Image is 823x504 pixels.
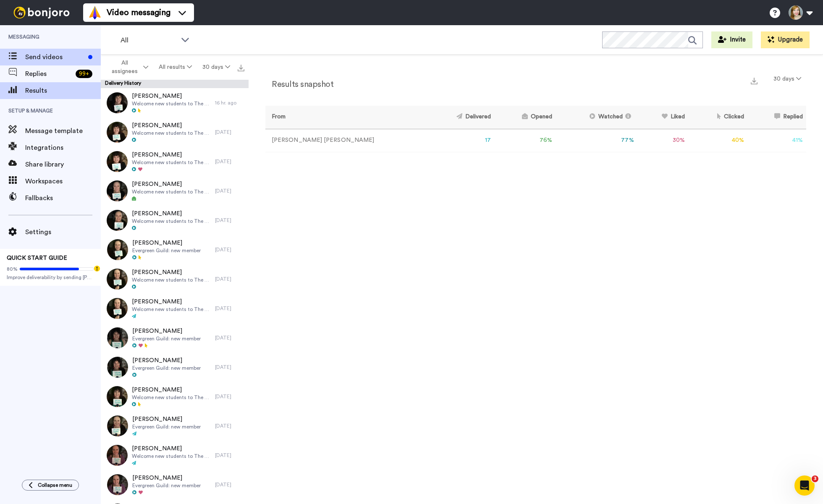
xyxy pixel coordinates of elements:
[215,364,244,371] div: [DATE]
[107,7,170,18] span: Video messaging
[25,52,85,62] span: Send videos
[688,106,747,129] th: Clicked
[101,80,249,88] div: Delivery History
[107,92,128,113] img: 13aa0df8-c76f-4808-a185-d186711bb10c-thumb.jpg
[132,306,211,313] span: Welcome new students to The Course Course
[22,480,79,491] button: Collapse menu
[25,126,101,136] span: Message template
[761,31,810,48] button: Upgrade
[107,298,128,319] img: a93fbd6c-7abf-4fab-a287-029d70879c0c-thumb.jpg
[107,445,128,466] img: eaddba79-4116-4569-9a20-8456d23c8d02-thumb.jpg
[215,217,244,224] div: [DATE]
[637,129,688,152] td: 30 %
[747,129,806,152] td: 41 %
[132,188,211,195] span: Welcome new students to The Course Course
[101,235,249,264] a: [PERSON_NAME]Evergreen Guild: new member[DATE]
[10,7,73,18] img: bj-logo-header-white.svg
[38,482,72,488] span: Collapse menu
[215,452,244,459] div: [DATE]
[101,323,249,353] a: [PERSON_NAME]Evergreen Guild: new member[DATE]
[107,122,128,143] img: 39338d5b-6437-4526-aaab-91c1fa43562f-thumb.jpg
[107,415,128,436] img: d3977026-bbab-441e-9bcb-4d2a5c878296-thumb.jpg
[107,210,128,231] img: 52d53664-f918-4dc2-bb9e-b48db4785056-thumb.jpg
[812,475,818,482] span: 3
[215,305,244,312] div: [DATE]
[88,6,102,19] img: vm-color.svg
[215,99,244,106] div: 16 hr. ago
[132,453,211,460] span: Welcome new students to The Course Course
[132,298,211,306] span: [PERSON_NAME]
[93,265,101,272] div: Tooltip anchor
[751,78,757,84] img: export.svg
[132,474,201,482] span: [PERSON_NAME]
[101,382,249,411] a: [PERSON_NAME]Welcome new students to The Course Course[DATE]
[132,335,201,342] span: Evergreen Guild: new member
[238,65,244,71] img: export.svg
[637,106,688,129] th: Liked
[107,59,142,76] span: All assignees
[556,129,637,152] td: 77 %
[107,151,128,172] img: e74acafe-cf2a-44fa-839f-6e1bce1ee733-thumb.jpg
[794,475,815,496] iframe: Intercom live chat
[7,255,67,261] span: QUICK START GUIDE
[132,247,201,254] span: Evergreen Guild: new member
[215,188,244,194] div: [DATE]
[132,92,211,100] span: [PERSON_NAME]
[25,69,72,79] span: Replies
[494,106,556,129] th: Opened
[215,276,244,282] div: [DATE]
[25,143,101,153] span: Integrations
[132,218,211,225] span: Welcome new students to The Course Course
[748,74,760,86] button: Export a summary of each team member’s results that match this filter now.
[132,209,211,218] span: [PERSON_NAME]
[101,88,249,118] a: [PERSON_NAME]Welcome new students to The Course Course16 hr. ago
[101,264,249,294] a: [PERSON_NAME]Welcome new students to The Course Course[DATE]
[101,353,249,382] a: [PERSON_NAME]Evergreen Guild: new member[DATE]
[768,71,806,86] button: 30 days
[427,129,494,152] td: 17
[25,193,101,203] span: Fallbacks
[215,423,244,429] div: [DATE]
[101,441,249,470] a: [PERSON_NAME]Welcome new students to The Course Course[DATE]
[25,227,101,237] span: Settings
[132,365,201,371] span: Evergreen Guild: new member
[101,470,249,499] a: [PERSON_NAME]Evergreen Guild: new member[DATE]
[265,129,427,152] td: [PERSON_NAME] [PERSON_NAME]
[102,55,154,79] button: All assignees
[556,106,637,129] th: Watched
[76,70,92,78] div: 99 +
[154,60,197,75] button: All results
[427,106,494,129] th: Delivered
[215,334,244,341] div: [DATE]
[132,415,201,423] span: [PERSON_NAME]
[215,246,244,253] div: [DATE]
[132,159,211,166] span: Welcome new students to The Course Course
[121,35,177,45] span: All
[132,444,211,453] span: [PERSON_NAME]
[132,121,211,130] span: [PERSON_NAME]
[132,100,211,107] span: Welcome new students to The Course Course
[132,180,211,188] span: [PERSON_NAME]
[25,176,101,186] span: Workspaces
[494,129,556,152] td: 76 %
[101,118,249,147] a: [PERSON_NAME]Welcome new students to The Course Course[DATE]
[132,151,211,159] span: [PERSON_NAME]
[711,31,752,48] button: Invite
[132,386,211,394] span: [PERSON_NAME]
[265,80,333,89] h2: Results snapshot
[688,129,747,152] td: 40 %
[132,423,201,430] span: Evergreen Guild: new member
[132,239,201,247] span: [PERSON_NAME]
[132,394,211,401] span: Welcome new students to The Course Course
[107,180,128,201] img: 28900217-a40b-495b-9526-f8583f5f1fe9-thumb.jpg
[7,266,18,272] span: 80%
[197,60,235,75] button: 30 days
[132,130,211,136] span: Welcome new students to The Course Course
[101,147,249,176] a: [PERSON_NAME]Welcome new students to The Course Course[DATE]
[215,129,244,136] div: [DATE]
[132,356,201,365] span: [PERSON_NAME]
[107,357,128,378] img: 4cca5418-bacf-426f-a9fc-1d29c2bfe4d8-thumb.jpg
[107,269,128,290] img: 5bff0f07-744f-4882-8cb1-dbee0105e24b-thumb.jpg
[101,206,249,235] a: [PERSON_NAME]Welcome new students to The Course Course[DATE]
